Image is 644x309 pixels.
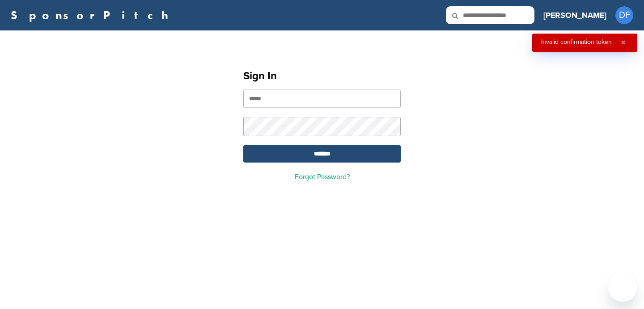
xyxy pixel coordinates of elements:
[543,9,606,21] h3: [PERSON_NAME]
[619,39,628,47] button: Close
[243,68,401,84] h1: Sign In
[608,273,637,302] iframe: Botón para iniciar la ventana de mensajería
[543,5,606,25] a: [PERSON_NAME]
[541,39,612,45] div: Invalid confirmation token
[11,9,174,21] a: SponsorPitch
[615,6,633,24] span: DF
[295,172,350,181] a: Forgot Password?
